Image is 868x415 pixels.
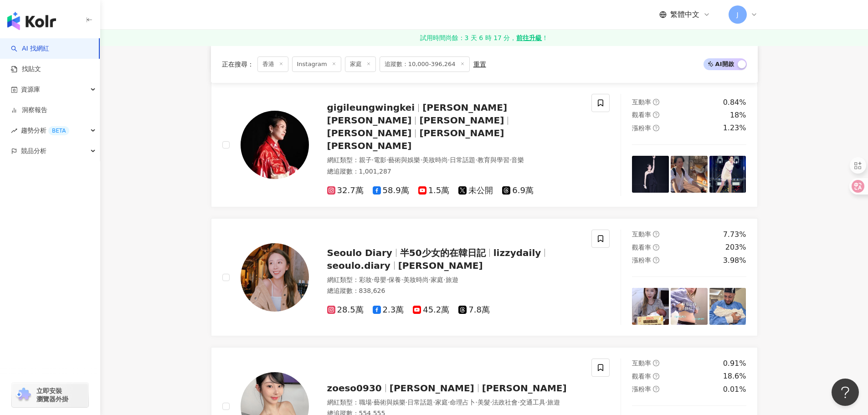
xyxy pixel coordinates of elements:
[241,243,309,312] img: KOL Avatar
[12,383,88,407] a: chrome extension立即安裝 瀏覽器外掛
[327,276,581,285] div: 網紅類型 ：
[413,305,449,315] span: 45.2萬
[241,111,309,179] img: KOL Avatar
[632,256,651,264] span: 漲粉率
[446,276,458,283] span: 旅遊
[653,125,659,131] span: question-circle
[632,231,651,238] span: 互動率
[327,102,415,113] span: gigileungwingkei
[482,383,567,394] span: [PERSON_NAME]
[222,61,254,68] span: 正在搜尋 ：
[359,399,372,406] span: 職場
[401,276,403,283] span: ·
[345,56,376,72] span: 家庭
[386,276,388,283] span: ·
[653,386,659,392] span: question-circle
[730,110,746,120] div: 18%
[632,98,651,106] span: 互動率
[418,186,450,195] span: 1.5萬
[475,156,477,164] span: ·
[327,186,364,195] span: 32.7萬
[473,61,486,68] div: 重置
[327,287,581,296] div: 總追蹤數 ： 838,626
[516,33,542,42] strong: 前往升級
[429,276,431,283] span: ·
[723,230,746,240] div: 7.73%
[832,379,859,406] iframe: Help Scout Beacon - Open
[475,399,477,406] span: ·
[327,128,412,138] span: [PERSON_NAME]
[292,56,341,72] span: Instagram
[632,359,651,367] span: 互動率
[632,124,651,132] span: 漲粉率
[11,128,17,134] span: rise
[511,156,524,164] span: 音樂
[723,123,746,133] div: 1.23%
[723,371,746,381] div: 18.6%
[433,399,435,406] span: ·
[725,242,746,252] div: 203%
[372,156,374,164] span: ·
[632,244,651,251] span: 觀看率
[373,186,409,195] span: 58.9萬
[450,399,475,406] span: 命理占卜
[493,247,541,258] span: lizzydaily
[632,111,651,118] span: 觀看率
[653,257,659,263] span: question-circle
[670,10,699,20] span: 繁體中文
[431,276,443,283] span: 家庭
[327,305,364,315] span: 28.5萬
[11,44,49,53] a: searchAI 找網紅
[478,156,509,164] span: 教育與學習
[327,398,581,407] div: 網紅類型 ：
[327,167,581,176] div: 總追蹤數 ： 1,001,287
[327,247,392,258] span: Seoulo Diary
[653,244,659,251] span: question-circle
[372,399,374,406] span: ·
[671,288,708,325] img: post-image
[547,399,560,406] span: 旅遊
[400,247,486,258] span: 半50少女的在韓日記
[374,276,386,283] span: 母嬰
[100,30,868,46] a: 試用時間尚餘：3 天 6 時 17 分，前往升級！
[7,12,56,30] img: logo
[458,186,493,195] span: 未公開
[211,82,758,207] a: KOL Avatargigileungwingkei[PERSON_NAME][PERSON_NAME][PERSON_NAME][PERSON_NAME][PERSON_NAME][PERSO...
[723,97,746,108] div: 0.84%
[653,231,659,237] span: question-circle
[380,56,470,72] span: 追蹤數：10,000-396,264
[653,360,659,366] span: question-circle
[21,120,69,141] span: 趨勢分析
[374,156,386,164] span: 電影
[327,156,581,165] div: 網紅類型 ：
[374,399,406,406] span: 藝術與娛樂
[11,106,47,115] a: 洞察報告
[502,186,534,195] span: 6.9萬
[443,276,445,283] span: ·
[407,399,433,406] span: 日常話題
[388,276,401,283] span: 保養
[458,305,490,315] span: 7.8萬
[327,383,382,394] span: zoeso0930
[372,276,374,283] span: ·
[406,399,407,406] span: ·
[388,156,420,164] span: 藝術與娛樂
[48,126,69,135] div: BETA
[632,385,651,393] span: 漲粉率
[257,56,288,72] span: 香港
[11,65,41,74] a: 找貼文
[632,373,651,380] span: 觀看率
[448,399,450,406] span: ·
[386,156,388,164] span: ·
[327,260,390,271] span: seoulo.diary
[632,156,669,193] img: post-image
[653,99,659,105] span: question-circle
[492,399,518,406] span: 法政社會
[420,156,422,164] span: ·
[403,276,429,283] span: 美妝時尚
[653,373,659,379] span: question-circle
[390,383,474,394] span: [PERSON_NAME]
[36,387,68,403] span: 立即安裝 瀏覽器外掛
[520,399,545,406] span: 交通工具
[632,288,669,325] img: post-image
